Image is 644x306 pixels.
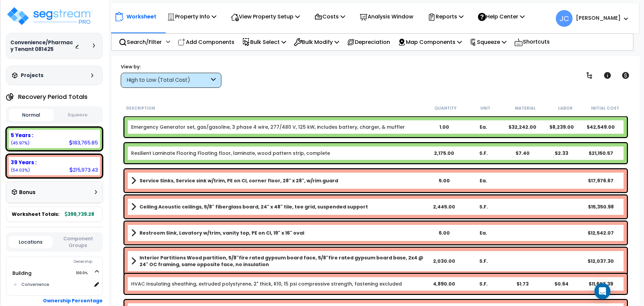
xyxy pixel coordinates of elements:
[542,281,581,287] div: $0.64
[19,190,36,195] h3: Bonus
[65,211,94,218] b: 399,739.28
[69,166,98,173] div: 215,973.43
[478,12,525,21] p: Help Center
[435,106,457,111] small: Quantity
[343,34,394,50] div: Depreciation
[481,106,491,111] small: Unit
[140,230,304,236] b: Restroom Sink, Lavatory w/trim, vanity top, PE on CI, 19" x 16" oval
[12,211,59,218] span: Worksheet Totals:
[21,72,44,79] h3: Projects
[542,150,581,157] div: $2.33
[55,109,100,121] button: Squeeze
[140,254,425,268] b: Interior Partitions Wood partition, 5/8"fire rated gypsum board face, 5/8"fire rated gypsum board...
[425,177,464,184] div: 5.00
[425,281,464,287] div: 4,890.00
[18,94,88,100] h4: Recovery Period Totals
[515,106,536,111] small: Material
[11,140,30,146] small: (45.97%)
[131,202,425,211] a: Assembly Title
[126,76,209,84] div: High to Low (Total Cost)
[425,203,464,210] div: 2,445.00
[581,203,621,210] div: $15,350.98
[464,203,503,210] div: S.F.
[140,177,338,184] b: Service Sinks, Service sink w/trim, PE on CI, corner floor, 28" x 28", w/rim guard
[581,150,621,157] div: $21,150.57
[511,34,553,50] div: Shortcuts
[558,106,573,111] small: Labor
[56,235,100,249] button: Component Groups
[131,281,402,287] a: Individual Item
[178,38,234,47] p: Add Components
[43,297,103,304] b: Ownership Percentage
[174,34,238,50] div: Add Components
[581,258,621,264] div: $12,037.30
[119,38,162,47] p: Search/Filter
[514,37,550,47] p: Shortcuts
[464,281,503,287] div: S.F.
[591,106,620,111] small: Initial Cost
[131,150,330,157] a: Individual Item
[556,10,573,27] span: JC
[464,150,503,157] div: S.F.
[140,203,368,210] b: Ceiling Acoustic ceilings, 5/8" fiberglass board, 24" x 48" tile, tee grid, suspended support
[20,281,92,289] div: Convenience
[581,230,621,236] div: $12,542.07
[314,12,345,21] p: Costs
[76,269,94,277] span: 100.0%
[464,124,503,130] div: Ea.
[425,230,464,236] div: 6.00
[428,12,464,21] p: Reports
[542,124,581,130] div: $8,239.00
[20,258,102,266] div: Ownership
[12,270,32,277] a: Building 100.0%
[360,12,413,21] p: Analysis Window
[11,159,37,166] b: 39 Years :
[131,228,425,238] a: Assembly Title
[594,283,610,299] div: Open Intercom Messenger
[503,150,542,157] div: $7.40
[581,177,621,184] div: $17,976.67
[126,12,156,21] p: Worksheet
[503,124,542,130] div: $32,242.00
[126,106,155,111] small: Description
[167,12,216,21] p: Property Info
[10,39,75,53] h3: Convenience/Pharmacy Tenant 081425
[131,254,425,268] a: Assembly Title
[131,176,425,185] a: Assembly Title
[11,132,33,139] b: 5 Years :
[464,258,503,264] div: S.F.
[11,167,30,173] small: (54.03%)
[581,281,621,287] div: $11,607.39
[398,38,462,47] p: Map Components
[503,281,542,287] div: $1.73
[69,139,98,146] div: 183,765.85
[464,177,503,184] div: Ea.
[576,14,621,21] b: [PERSON_NAME]
[294,38,339,47] p: Bulk Modify
[131,124,405,130] a: Individual Item
[470,38,506,47] p: Squeeze
[231,12,300,21] p: View Property Setup
[425,258,464,264] div: 2,030.00
[581,124,621,130] div: $42,549.00
[9,236,53,248] button: Locations
[347,38,390,47] p: Depreciation
[425,124,464,130] div: 1.00
[425,150,464,157] div: 2,175.00
[6,6,93,26] img: logo_pro_r.png
[464,230,503,236] div: Ea.
[9,109,54,121] button: Normal
[242,38,286,47] p: Bulk Select
[121,63,221,70] div: View by:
